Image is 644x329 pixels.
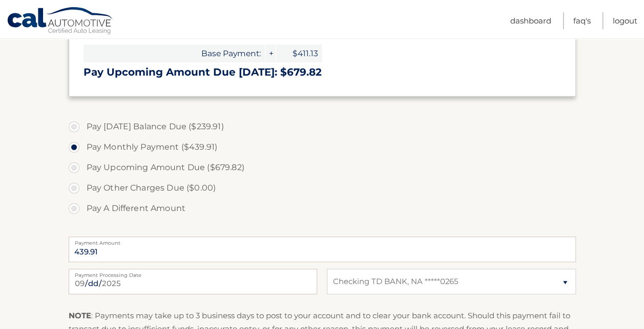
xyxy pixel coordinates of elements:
label: Payment Amount [69,237,576,245]
a: Dashboard [510,12,551,29]
a: Logout [613,12,637,29]
a: Cal Automotive [7,7,114,36]
label: Payment Processing Date [69,269,317,277]
label: Pay Other Charges Due ($0.00) [69,178,576,198]
label: Pay Monthly Payment ($439.91) [69,137,576,157]
label: Pay Upcoming Amount Due ($679.82) [69,157,576,178]
span: Base Payment: [84,44,265,62]
span: $411.13 [276,44,322,62]
label: Pay [DATE] Balance Due ($239.91) [69,116,576,137]
input: Payment Amount [69,237,576,262]
h3: Pay Upcoming Amount Due [DATE]: $679.82 [84,66,561,79]
label: Pay A Different Amount [69,198,576,219]
input: Payment Date [69,269,317,294]
a: FAQ's [573,12,591,29]
strong: NOTE [69,311,91,320]
span: + [265,44,276,62]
